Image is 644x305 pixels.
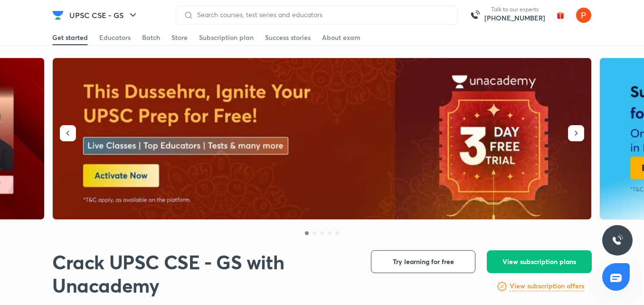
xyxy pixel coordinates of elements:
img: call-us [465,6,484,25]
a: Subscription plan [199,30,254,45]
a: Store [171,30,188,45]
h1: Crack UPSC CSE - GS with Unacademy [52,250,356,297]
img: ttu [612,235,623,246]
div: Get started [52,33,88,42]
button: View subscription plans [487,250,592,273]
div: Batch [142,33,160,42]
button: Try learning for free [371,250,475,273]
span: Try learning for free [393,257,454,266]
img: Company Logo [52,10,64,21]
a: Batch [142,30,160,45]
div: Store [171,33,188,42]
p: Talk to our experts [484,6,545,13]
img: avatar [553,8,568,23]
button: UPSC CSE - GS [64,6,144,25]
div: Educators [99,33,131,42]
div: About exam [322,33,360,42]
span: View subscription plans [502,257,576,266]
a: About exam [322,30,360,45]
h6: View subscription offers [510,281,584,291]
a: View subscription offers [510,281,584,292]
a: Educators [99,30,131,45]
a: Success stories [265,30,311,45]
input: Search courses, test series and educators [193,11,450,19]
a: [PHONE_NUMBER] [484,13,545,23]
a: Get started [52,30,88,45]
div: Success stories [265,33,311,42]
img: Pratiksha Patil [576,7,592,23]
div: Subscription plan [199,33,254,42]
